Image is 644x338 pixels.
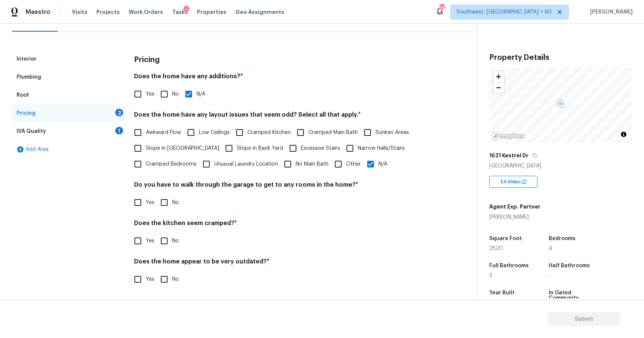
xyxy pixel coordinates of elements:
[12,140,125,158] div: Add Area
[489,203,540,210] h5: Agent Exp. Partner
[489,176,537,188] div: EA Video
[489,54,632,61] h3: Property Details
[17,91,29,99] div: Roof
[146,237,154,245] span: Yes
[115,109,123,116] div: 3
[557,99,564,111] div: Map marker
[491,132,525,140] a: Mapbox homepage
[501,178,524,186] span: EA Video
[375,129,409,137] span: Sunken Areas
[214,160,278,168] span: Unusual Laundry Location
[237,145,283,152] span: Slope in Back Yard
[489,263,529,268] h5: Full Bathrooms
[549,263,590,268] h5: Half Bathrooms
[134,258,435,268] h4: Does the home appear to be very outdated?
[146,199,154,207] span: Yes
[146,276,154,283] span: Yes
[346,160,361,168] span: Other
[72,8,87,16] span: Visits
[17,110,35,117] div: Pricing
[199,129,230,137] span: Low Ceilings
[172,9,188,15] span: Tasks
[247,129,291,137] span: Cramped Kitchen
[17,73,41,81] div: Plumbing
[308,129,358,137] span: Cramped Main Bath
[549,236,575,241] h5: Bedrooms
[146,145,219,152] span: Slope in [GEOGRAPHIC_DATA]
[549,290,594,301] h5: In Gated Community
[493,82,504,93] button: Zoom out
[172,276,179,283] span: No
[493,82,504,93] span: Zoom out
[115,127,123,134] div: 1
[493,71,504,82] button: Zoom in
[17,128,46,135] div: IVA Quality
[489,246,503,251] span: 2520
[549,273,551,278] span: -
[489,290,514,295] h5: Year Built
[619,130,628,139] button: Toggle attribution
[172,199,179,207] span: No
[146,90,154,98] span: Yes
[621,130,626,139] span: Toggle attribution
[531,152,538,159] button: Copy Address
[134,56,160,64] h3: Pricing
[134,111,435,122] h4: Does the home have any layout issues that seem odd? Select all that apply.
[96,8,120,16] span: Projects
[296,160,328,168] span: No Main Bath
[183,6,189,13] div: 1
[489,162,632,170] div: [GEOGRAPHIC_DATA]
[587,8,633,16] span: [PERSON_NAME]
[146,129,181,137] span: Awkward Flow
[489,67,632,143] canvas: Map
[172,90,179,98] span: No
[146,160,197,168] span: Cramped Bedrooms
[197,90,205,98] span: N/A
[522,179,527,184] img: Open In New Icon
[235,8,284,16] span: Geo Assignments
[17,55,37,63] div: Interior
[489,213,540,221] div: [PERSON_NAME]
[134,73,435,83] h4: Does the home have any additions?
[439,5,444,12] div: 658
[549,246,552,251] span: 4
[134,181,435,192] h4: Do you have to walk through the garage to get to any rooms in the home?
[489,152,528,159] h5: 1621 Kestrel Dr
[26,8,50,16] span: Maestro
[456,8,552,16] span: Southwest, [GEOGRAPHIC_DATA] + 60
[489,236,522,241] h5: Square Foot
[197,8,226,16] span: Properties
[301,145,340,152] span: Excessive Stairs
[358,145,405,152] span: Narrow Halls/Stairs
[134,219,435,230] h4: Does the kitchen seem cramped?
[172,237,179,245] span: No
[129,8,163,16] span: Work Orders
[378,160,387,168] span: N/A
[489,273,492,278] span: 3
